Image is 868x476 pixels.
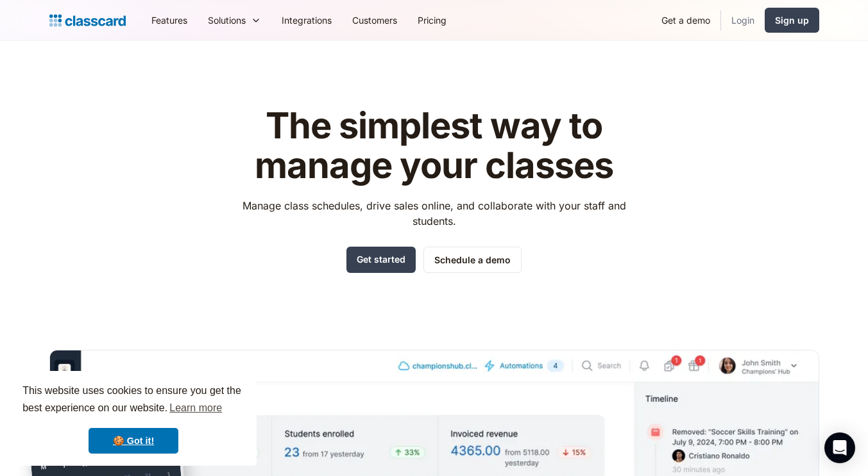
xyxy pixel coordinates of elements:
h1: The simplest way to manage your classes [230,106,638,185]
a: Pricing [407,6,457,35]
a: Get started [346,247,416,273]
div: cookieconsent [10,371,257,466]
div: Solutions [198,6,271,35]
a: learn more about cookies [167,398,224,418]
p: Manage class schedules, drive sales online, and collaborate with your staff and students. [230,198,638,229]
a: Sign up [765,8,819,33]
a: Get a demo [651,6,720,35]
a: Features [141,6,198,35]
a: Integrations [271,6,342,35]
a: Schedule a demo [423,247,522,273]
a: Customers [342,6,407,35]
a: home [49,12,126,29]
a: dismiss cookie message [89,428,178,454]
div: Sign up [775,13,809,27]
span: This website uses cookies to ensure you get the best experience on our website. [22,383,244,418]
a: Login [721,6,765,35]
div: Open Intercom Messenger [824,432,855,463]
div: Solutions [208,13,246,27]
